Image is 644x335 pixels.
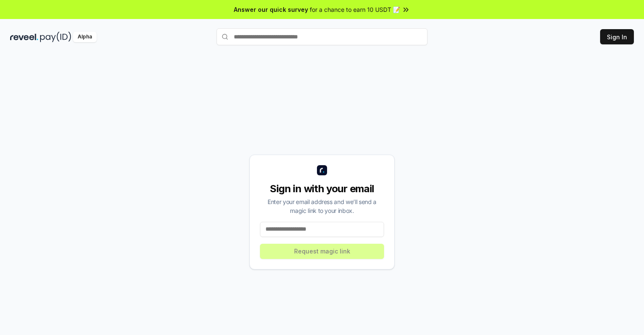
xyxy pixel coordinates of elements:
[600,29,634,44] button: Sign In
[317,165,327,175] img: logo_small
[260,182,384,196] div: Sign in with your email
[260,197,384,215] div: Enter your email address and we’ll send a magic link to your inbox.
[40,32,71,42] img: pay_id
[234,5,308,14] span: Answer our quick survey
[310,5,400,14] span: for a chance to earn 10 USDT 📝
[73,32,97,42] div: Alpha
[10,32,38,42] img: reveel_dark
